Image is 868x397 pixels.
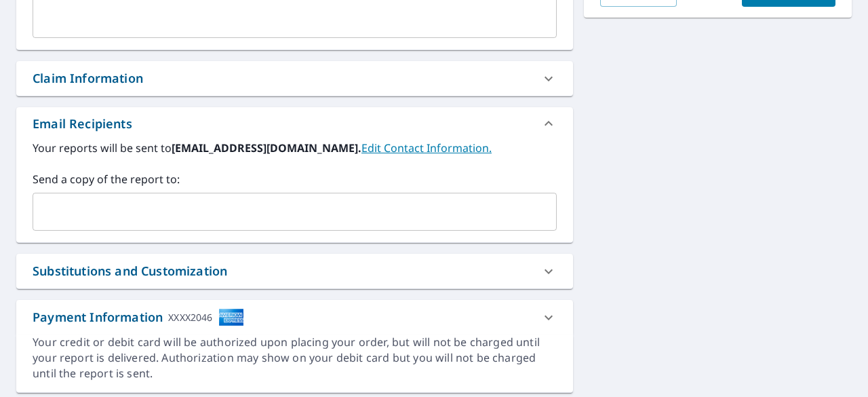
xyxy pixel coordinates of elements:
a: EditContactInfo [361,140,492,155]
b: [EMAIL_ADDRESS][DOMAIN_NAME]. [172,140,361,155]
div: Claim Information [33,69,143,88]
div: Substitutions and Customization [33,262,227,280]
img: cardImage [218,308,244,326]
label: Your reports will be sent to [33,140,557,156]
div: Payment Information [33,308,244,326]
div: Your credit or debit card will be authorized upon placing your order, but will not be charged unt... [33,335,557,381]
label: Send a copy of the report to: [33,171,557,187]
div: XXXX2046 [168,308,212,326]
div: Claim Information [16,61,573,96]
div: Payment InformationXXXX2046cardImage [16,300,573,335]
div: Email Recipients [33,115,132,133]
div: Email Recipients [16,107,573,140]
div: Substitutions and Customization [16,254,573,288]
